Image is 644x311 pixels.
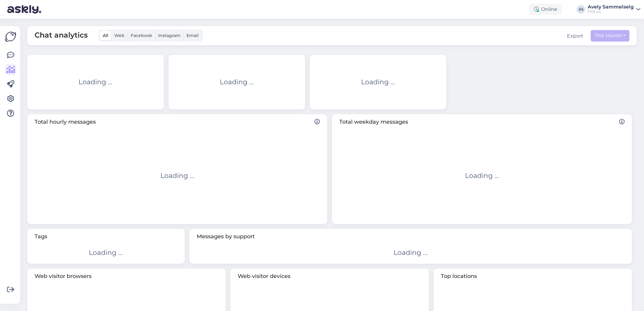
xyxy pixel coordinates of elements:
[361,77,395,87] div: Loading ...
[588,5,634,9] div: Avely Sammelselg
[567,32,583,40] button: Export
[89,248,123,258] div: Loading ...
[339,118,625,126] span: Total weekday messages
[441,272,625,280] span: Top locations
[5,31,16,42] img: Askly Logo
[220,77,254,87] div: Loading ...
[238,272,421,280] span: Web visitor devices
[588,5,640,14] a: Avely SammelselgFEB AS
[577,5,585,14] div: AS
[160,171,194,181] div: Loading ...
[131,33,152,38] span: Facebook
[591,30,629,42] button: This Month
[35,232,177,241] span: Tags
[588,9,634,14] div: FEB AS
[465,171,499,181] div: Loading ...
[158,33,180,38] span: Instagram
[529,4,562,15] div: Online
[35,118,320,126] span: Total hourly messages
[197,232,625,241] span: Messages by support
[103,33,108,38] span: All
[394,248,428,258] div: Loading ...
[35,30,88,42] span: Chat analytics
[186,33,199,38] span: Email
[35,272,218,280] span: Web visitor browsers
[114,33,125,38] span: Web
[79,77,112,87] div: Loading ...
